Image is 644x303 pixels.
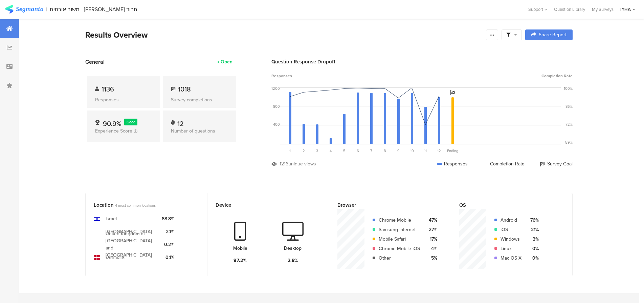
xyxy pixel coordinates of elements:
[177,119,184,125] div: 12
[280,160,288,167] div: 1216
[234,257,247,264] div: 97.2%
[437,160,468,167] div: Responses
[370,148,372,154] span: 7
[483,160,525,167] div: Completion Rate
[501,217,521,224] div: Android
[343,148,346,154] span: 5
[551,6,589,13] a: Question Library
[589,6,617,13] a: My Surveys
[288,160,316,167] div: unique views
[316,148,318,154] span: 3
[115,203,156,208] span: 4 most common locations
[501,255,521,262] div: Mac OS X
[425,236,437,243] div: 17%
[527,217,539,224] div: 76%
[379,217,420,224] div: Chrome Mobile
[171,127,215,135] span: Number of questions
[162,215,174,222] div: 88.8%
[46,5,47,13] div: |
[459,201,553,209] div: OS
[564,86,573,91] div: 100%
[102,84,114,94] span: 1136
[501,226,521,233] div: iOS
[288,257,298,264] div: 2.8%
[273,122,280,127] div: 400
[271,86,280,91] div: 1200
[424,148,427,154] span: 11
[171,96,228,103] div: Survey completions
[94,201,188,209] div: Location
[379,255,420,262] div: Other
[410,148,414,154] span: 10
[289,148,291,154] span: 1
[271,58,573,65] div: Question Response Dropoff
[330,148,332,154] span: 4
[527,226,539,233] div: 21%
[565,104,573,109] div: 86%
[221,58,232,65] div: Open
[540,160,573,167] div: Survey Goal
[162,241,174,248] div: 0.2%
[379,236,420,243] div: Mobile Safari
[501,236,521,243] div: Windows
[379,226,420,233] div: Samsung Internet
[425,255,437,262] div: 5%
[271,73,292,79] span: Responses
[95,127,132,135] span: Experience Score
[527,236,539,243] div: 3%
[106,254,125,261] div: Denmark
[527,255,539,262] div: 0%
[528,4,547,15] div: Support
[303,148,305,154] span: 2
[127,119,135,125] span: Good
[565,122,573,127] div: 72%
[106,215,117,222] div: Israel
[85,29,483,41] div: Results Overview
[425,217,437,224] div: 47%
[216,201,310,209] div: Device
[397,148,400,154] span: 9
[103,119,121,129] span: 90.9%
[106,230,156,259] div: United Kingdom of [GEOGRAPHIC_DATA] and [GEOGRAPHIC_DATA]
[620,6,631,13] div: IYHA
[565,140,573,145] div: 59%
[5,5,43,14] img: segmanta logo
[162,254,174,261] div: 0.1%
[233,245,247,252] div: Mobile
[162,228,174,235] div: 2.1%
[446,148,459,154] div: Ending
[527,245,539,252] div: 0%
[384,148,386,154] span: 8
[284,245,302,252] div: Desktop
[357,148,359,154] span: 6
[50,6,137,13] div: משוב אורחים - [PERSON_NAME] חרוד
[541,73,573,79] span: Completion Rate
[379,245,420,252] div: Chrome Mobile iOS
[425,245,437,252] div: 4%
[450,90,455,95] i: Survey Goal
[437,148,441,154] span: 12
[539,33,567,37] span: Share Report
[85,58,105,66] span: General
[178,84,191,94] span: 1018
[106,228,152,235] div: [GEOGRAPHIC_DATA]
[501,245,521,252] div: Linux
[337,201,431,209] div: Browser
[425,226,437,233] div: 27%
[95,96,152,103] div: Responses
[273,104,280,109] div: 800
